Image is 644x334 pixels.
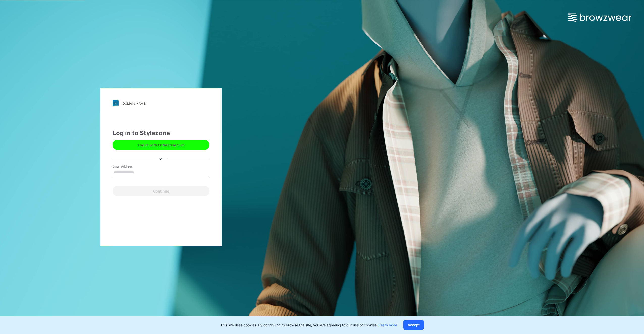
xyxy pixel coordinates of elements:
[122,102,146,105] div: [DOMAIN_NAME]
[113,129,209,138] div: Log in to Stylezone
[155,155,167,161] div: or
[113,140,209,150] button: Log in with Enterprise SSO
[113,100,119,106] img: svg+xml;base64,PHN2ZyB3aWR0aD0iMjgiIGhlaWdodD0iMjgiIHZpZXdCb3g9IjAgMCAyOCAyOCIgZmlsbD0ibm9uZSIgeG...
[113,100,209,106] a: [DOMAIN_NAME]
[403,320,424,330] button: Accept
[113,164,148,169] label: Email Address
[220,322,397,328] p: This site uses cookies. By continuing to browse the site, you are agreeing to our use of cookies.
[568,13,631,22] img: browzwear-logo.73288ffb.svg
[379,323,397,327] a: Learn more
